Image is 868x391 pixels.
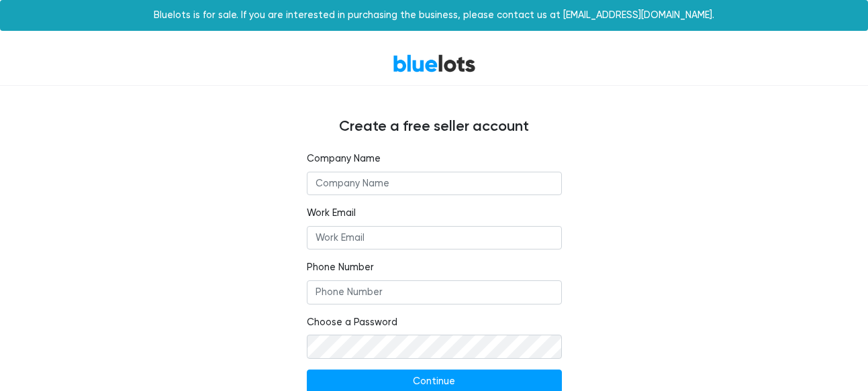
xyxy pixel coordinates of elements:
[307,315,397,330] label: Choose a Password
[307,226,562,250] input: Work Email
[307,172,562,196] input: Company Name
[307,260,374,275] label: Phone Number
[393,54,476,73] a: BlueLots
[32,118,837,135] h4: Create a free seller account
[307,206,356,221] label: Work Email
[307,280,562,304] input: Phone Number
[307,152,381,166] label: Company Name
